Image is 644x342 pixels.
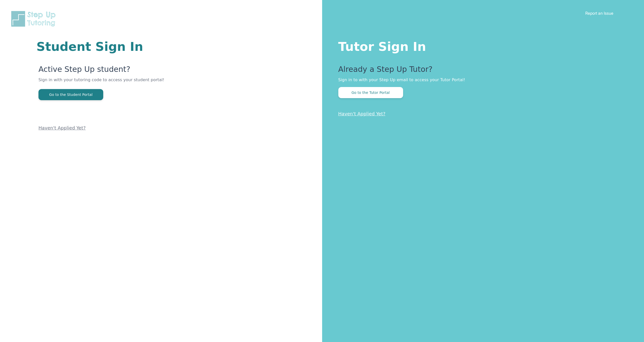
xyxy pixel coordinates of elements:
button: Go to the Tutor Portal [338,87,403,98]
p: Already a Step Up Tutor? [338,65,624,77]
h1: Tutor Sign In [338,38,624,53]
p: Active Step Up student? [38,65,261,77]
img: Step Up Tutoring horizontal logo [10,10,59,28]
p: Sign in to with your Step Up email to access your Tutor Portal! [338,77,624,83]
a: Haven't Applied Yet? [38,125,86,131]
a: Report an Issue [585,11,613,16]
a: Haven't Applied Yet? [338,111,386,116]
a: Go to the Student Portal [38,92,103,97]
a: Go to the Tutor Portal [338,90,403,95]
p: Sign in with your tutoring code to access your student portal! [38,77,261,89]
h1: Student Sign In [36,40,261,53]
button: Go to the Student Portal [38,89,103,100]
